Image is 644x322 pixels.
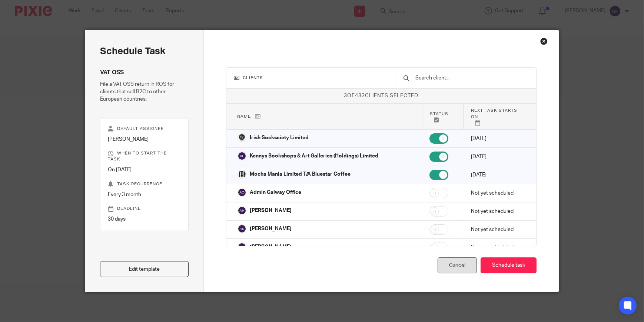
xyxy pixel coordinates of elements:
[250,152,379,160] p: Kennys Bookshops & Art Galleries (Holdings) Limited
[471,153,525,160] p: [DATE]
[108,181,181,187] p: Task recurrence
[238,243,246,251] img: svg%3E
[108,166,181,173] p: On [DATE]
[100,45,189,58] h2: Schedule task
[344,93,347,98] span: 3
[481,257,537,273] button: Schedule task
[471,171,525,179] p: [DATE]
[250,207,292,214] p: [PERSON_NAME]
[430,111,456,123] p: Status
[250,225,292,232] p: [PERSON_NAME]
[540,38,548,45] div: Close this dialog window
[238,224,246,233] img: svg%3E
[108,150,181,162] p: When to start the task
[238,133,246,142] img: IRS.jpeg
[238,113,415,120] p: Name
[438,257,477,273] div: Cancel
[471,244,525,251] p: Not yet scheduled
[471,189,525,197] p: Not yet scheduled
[250,189,302,196] p: Admin Galway Office
[415,74,529,82] input: Search client...
[100,81,189,103] p: File a VAT OSS return in ROS for clients that sell B2C to other European countries.
[108,136,181,143] p: [PERSON_NAME]
[471,208,525,215] p: Not yet scheduled
[238,206,246,215] img: svg%3E
[234,75,389,81] h3: Clients
[238,188,246,197] img: svg%3E
[100,69,189,77] h4: VAT OSS
[471,135,525,142] p: [DATE]
[108,215,181,223] p: 30 days
[355,93,365,98] span: 432
[100,261,189,277] a: Edit template
[238,170,246,179] img: LogoTop.gif
[471,226,525,233] p: Not yet scheduled
[108,126,181,132] p: Default assignee
[250,243,292,251] p: [PERSON_NAME]
[471,107,525,126] p: Next task starts on
[108,206,181,212] p: Deadline
[238,152,246,160] img: svg%3E
[108,191,181,198] p: Every 3 month
[250,170,351,178] p: Mocha Mania Limited T/A Bluestar Coffee
[250,134,309,142] p: Irish Socksciety Limited
[226,92,537,100] p: of clients selected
